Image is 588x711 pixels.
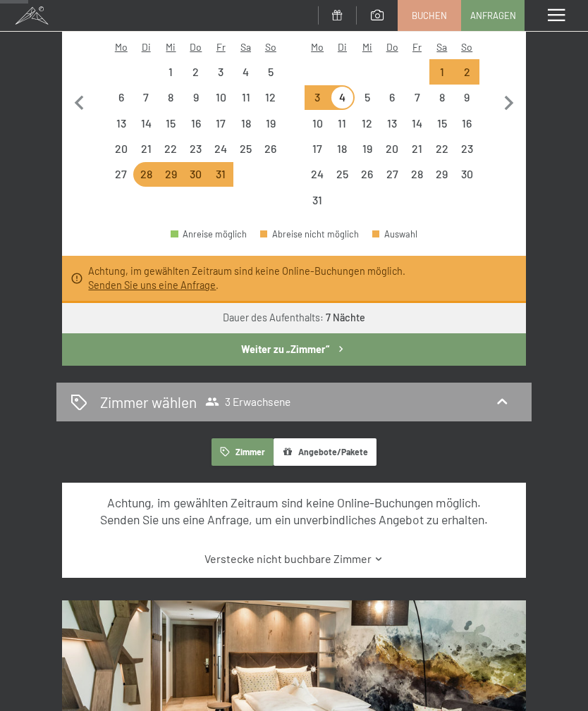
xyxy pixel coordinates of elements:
[436,41,447,53] abbr: Samstag
[429,85,454,110] div: Sat Aug 08 2026
[456,143,478,165] div: 23
[355,85,379,110] div: Anreise nicht möglich
[233,85,258,110] div: Sat Jul 11 2026
[235,92,257,113] div: 11
[183,85,208,110] div: Thu Jul 09 2026
[406,118,428,140] div: 14
[210,118,232,140] div: 17
[209,59,233,84] div: Anreise nicht möglich
[216,41,226,53] abbr: Freitag
[210,143,232,165] div: 24
[209,85,233,110] div: Anreise nicht möglich
[171,230,247,239] div: Anreise möglich
[429,59,454,84] div: Sat Aug 01 2026
[381,168,403,190] div: 27
[355,85,379,110] div: Wed Aug 05 2026
[462,1,524,30] a: Anfragen
[455,111,479,135] div: Sun Aug 16 2026
[185,92,207,113] div: 9
[355,136,379,161] div: Anreise nicht möglich
[110,118,132,140] div: 13
[405,111,429,135] div: Fri Aug 14 2026
[159,111,183,135] div: Anreise nicht möglich
[233,85,258,110] div: Anreise nicht möglich
[429,111,454,135] div: Sat Aug 15 2026
[330,162,355,187] div: Tue Aug 25 2026
[235,66,257,88] div: 4
[133,136,158,161] div: Tue Jul 21 2026
[355,111,379,135] div: Wed Aug 12 2026
[210,66,232,88] div: 3
[88,279,216,291] a: Senden Sie uns eine Anfrage
[190,41,202,53] abbr: Donnerstag
[379,136,404,161] div: Thu Aug 20 2026
[355,162,379,187] div: Anreise nicht möglich
[405,162,429,187] div: Fri Aug 28 2026
[379,111,404,135] div: Anreise nicht möglich
[305,162,329,187] div: Mon Aug 24 2026
[431,118,453,140] div: 15
[331,118,353,140] div: 11
[265,41,276,53] abbr: Sonntag
[406,143,428,165] div: 21
[381,143,403,165] div: 20
[274,438,376,466] button: Angebote/Pakete
[133,162,158,187] div: Anreise nicht möglich
[183,111,208,135] div: Thu Jul 16 2026
[405,162,429,187] div: Anreise nicht möglich
[209,136,233,161] div: Anreise nicht möglich
[356,92,378,113] div: 5
[455,162,479,187] div: Sun Aug 30 2026
[159,85,183,110] div: Wed Jul 08 2026
[330,111,355,135] div: Tue Aug 11 2026
[455,162,479,187] div: Anreise nicht möglich
[233,59,258,84] div: Anreise nicht möglich
[110,143,132,165] div: 20
[455,59,479,84] div: Anreise nicht möglich
[456,92,478,113] div: 9
[142,41,151,53] abbr: Dienstag
[235,143,257,165] div: 25
[259,143,281,165] div: 26
[470,9,516,22] span: Anfragen
[412,9,447,22] span: Buchen
[109,136,133,161] div: Anreise nicht möglich
[209,85,233,110] div: Fri Jul 10 2026
[330,162,355,187] div: Anreise nicht möglich
[405,85,429,110] div: Fri Aug 07 2026
[429,111,454,135] div: Anreise nicht möglich
[110,168,132,190] div: 27
[330,85,355,110] div: Tue Aug 04 2026
[233,136,258,161] div: Anreise nicht möglich
[456,66,478,88] div: 2
[258,136,283,161] div: Anreise nicht möglich
[306,194,328,216] div: 31
[183,111,208,135] div: Anreise nicht möglich
[258,111,283,135] div: Anreise nicht möglich
[76,551,513,567] a: Verstecke nicht buchbare Zimmer
[133,136,158,161] div: Anreise nicht möglich
[259,66,281,88] div: 5
[62,333,526,366] button: Weiter zu „Zimmer“
[258,85,283,110] div: Sun Jul 12 2026
[305,187,329,212] div: Mon Aug 31 2026
[223,311,365,325] div: Dauer des Aufenthalts:
[306,92,328,113] div: 3
[379,111,404,135] div: Thu Aug 13 2026
[233,111,258,135] div: Anreise nicht möglich
[305,111,329,135] div: Mon Aug 10 2026
[160,118,182,140] div: 15
[160,92,182,113] div: 8
[166,41,176,53] abbr: Mittwoch
[379,136,404,161] div: Anreise nicht möglich
[258,59,283,84] div: Anreise nicht möglich
[159,85,183,110] div: Anreise nicht möglich
[429,85,454,110] div: Anreise nicht möglich
[306,168,328,190] div: 24
[183,59,208,84] div: Thu Jul 02 2026
[115,41,128,53] abbr: Montag
[356,118,378,140] div: 12
[381,92,403,113] div: 6
[362,41,372,53] abbr: Mittwoch
[331,143,353,165] div: 18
